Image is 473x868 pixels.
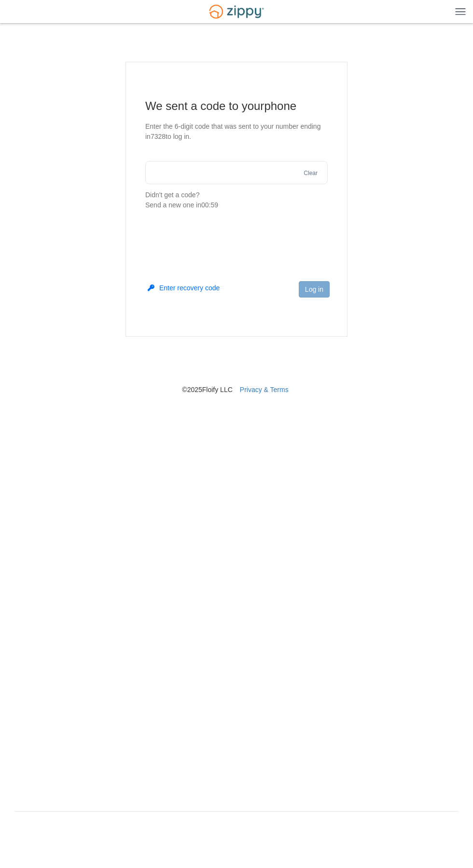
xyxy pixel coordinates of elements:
nav: © 2025 Floify LLC [14,337,459,394]
button: Log in [299,281,330,298]
div: Send a new one in 00:59 [145,200,328,210]
img: Mobile Dropdown Menu [455,8,466,15]
a: Privacy & Terms [240,386,289,393]
p: Didn't get a code? [145,190,328,210]
button: Enter recovery code [148,283,220,293]
img: Logo [203,0,270,23]
h1: We sent a code to your phone [145,98,328,114]
p: Enter the 6-digit code that was sent to your number ending in 7328 to log in. [145,122,328,142]
button: Clear [301,169,320,178]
